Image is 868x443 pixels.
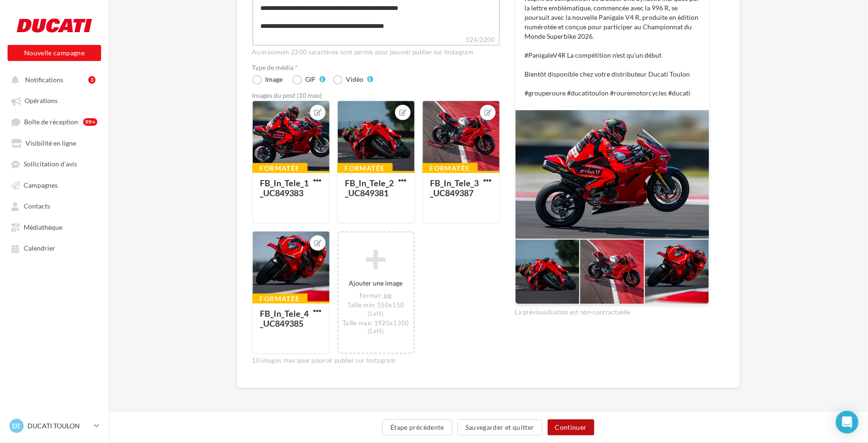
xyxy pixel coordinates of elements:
[88,76,95,84] div: 3
[6,134,103,151] a: Visibilité en ligne
[27,421,90,431] p: DUCATI TOULON
[24,118,78,126] span: Boîte de réception
[24,160,77,168] span: Sollicitation d'avis
[252,356,500,365] div: 10 images max pour pouvoir publier sur Instagram
[24,202,50,210] span: Contacts
[457,419,542,435] button: Sauvegarder et quitter
[337,163,393,174] div: Formatée
[252,48,500,57] div: Au maximum 2200 caractères sont permis pour pouvoir publier sur Instagram
[548,419,594,435] button: Continuer
[6,239,103,256] a: Calendrier
[260,308,309,329] div: FB_In_Tele_4_UC849385
[252,64,500,71] label: Type de média *
[515,304,710,317] div: La prévisualisation est non-contractuelle
[6,92,103,109] a: Opérations
[6,155,103,172] a: Sollicitation d'avis
[306,76,316,83] div: GIF
[6,197,103,214] a: Contacts
[13,421,21,431] span: DT
[260,178,309,198] div: FB_In_Tele_1_UC849383
[25,76,63,84] span: Notifications
[6,218,103,235] a: Médiathèque
[25,97,58,105] span: Opérations
[430,178,479,198] div: FB_In_Tele_3_UC849387
[83,118,97,126] div: 99+
[24,244,55,252] span: Calendrier
[252,294,308,304] div: Formatée
[26,139,76,147] span: Visibilité en ligne
[252,92,500,99] div: Images du post (10 max)
[382,419,452,435] button: Étape précédente
[346,76,364,83] div: Vidéo
[24,223,62,231] span: Médiathèque
[266,76,283,83] div: Image
[252,35,500,46] label: 524/2200
[6,71,99,88] button: Notifications 3
[6,176,103,193] a: Campagnes
[24,181,58,189] span: Campagnes
[345,178,394,198] div: FB_In_Tele_2_UC849381
[422,163,478,174] div: Formatée
[252,163,308,174] div: Formatée
[836,411,859,434] div: Open Intercom Messenger
[6,113,103,130] a: Boîte de réception99+
[8,45,101,61] button: Nouvelle campagne
[8,417,101,435] a: DT DUCATI TOULON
